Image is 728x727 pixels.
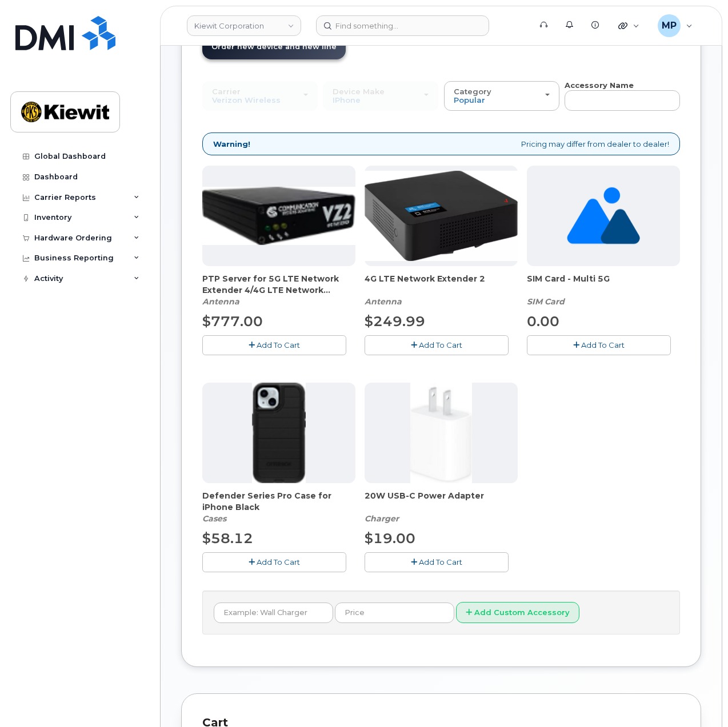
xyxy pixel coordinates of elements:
[454,95,485,105] span: Popular
[527,273,680,296] span: SIM Card - Multi 5G
[365,490,518,524] div: 20W USB-C Power Adapter
[365,171,518,261] img: 4glte_extender.png
[419,557,462,567] span: Add To Cart
[365,335,509,355] button: Add To Cart
[365,513,399,524] em: Charger
[678,677,719,718] iframe: Messenger Launcher
[650,14,701,37] div: Mitchell Poe
[257,340,300,350] span: Add To Cart
[202,273,355,296] span: PTP Server for 5G LTE Network Extender 4/4G LTE Network Extender 3
[202,490,355,513] span: Defender Series Pro Case for iPhone Black
[202,530,253,547] span: $58.12
[365,273,518,307] div: 4G LTE Network Extender 2
[202,335,346,355] button: Add To Cart
[213,139,250,150] strong: Warning!
[202,490,355,524] div: Defender Series Pro Case for iPhone Black
[454,87,491,96] span: Category
[202,132,680,156] div: Pricing may differ from dealer to dealer!
[316,15,489,36] input: Find something...
[365,296,402,307] em: Antenna
[419,340,462,350] span: Add To Cart
[202,273,355,307] div: PTP Server for 5G LTE Network Extender 4/4G LTE Network Extender 3
[365,273,518,296] span: 4G LTE Network Extender 2
[444,81,559,111] button: Category Popular
[527,335,671,355] button: Add To Cart
[202,187,355,245] img: Casa_Sysem.png
[257,557,300,567] span: Add To Cart
[610,14,647,37] div: Quicklinks
[202,296,239,307] em: Antenna
[202,313,263,330] span: $777.00
[365,552,509,572] button: Add To Cart
[662,19,677,33] span: MP
[527,296,565,307] em: SIM Card
[252,383,306,483] img: defenderiphone14.png
[214,603,333,623] input: Example: Wall Charger
[565,81,634,90] strong: Accessory Name
[365,490,518,513] span: 20W USB-C Power Adapter
[187,15,301,36] a: Kiewit Corporation
[365,313,425,330] span: $249.99
[335,603,454,623] input: Price
[410,383,473,483] img: apple20w.jpg
[456,602,579,623] button: Add Custom Accessory
[211,42,337,51] span: Order new device and new line
[527,273,680,307] div: SIM Card - Multi 5G
[567,166,639,266] img: no_image_found-2caef05468ed5679b831cfe6fc140e25e0c280774317ffc20a367ab7fd17291e.png
[581,340,625,350] span: Add To Cart
[365,530,415,547] span: $19.00
[527,313,559,330] span: 0.00
[202,513,226,524] em: Cases
[202,552,346,572] button: Add To Cart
